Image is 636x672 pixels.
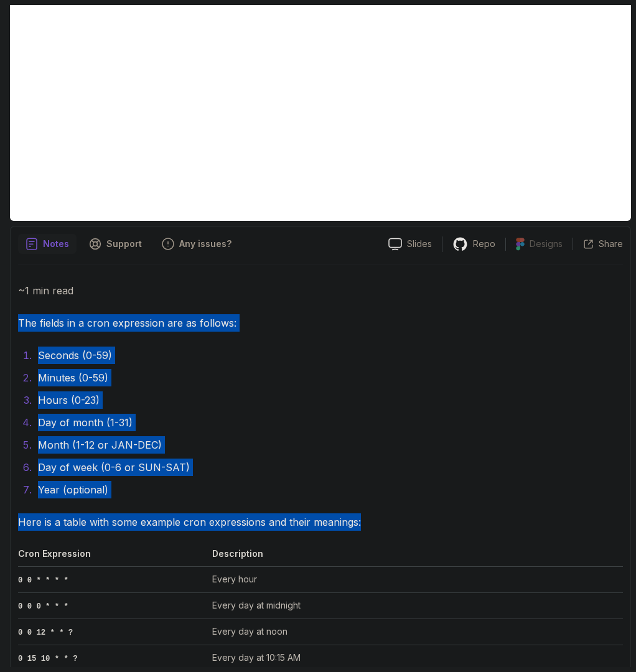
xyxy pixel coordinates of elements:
code: 0 0 12 * * ? [18,628,73,637]
li: Minutes (0-59) [34,369,623,386]
td: Every day at 10:15 AM [207,645,623,671]
li: Hours (0-23) [34,391,623,409]
td: Every hour [207,567,623,593]
li: Day of week (0-6 or SUN-SAT) [34,459,623,476]
th: Description [207,546,623,567]
li: Day of month (1-31) [34,414,623,431]
code: 0 15 10 * * ? [18,655,78,663]
li: Seconds (0-59) [34,347,623,364]
li: Month (1-12 or JAN-DEC) [34,436,623,454]
button: Share [573,238,623,250]
td: Every day at noon [207,619,623,645]
p: Share [599,238,623,250]
p: ~1 min read [18,282,623,299]
p: Here is a table with some example cron expressions and their meanings: [18,513,623,531]
td: Every day at midnight [207,593,623,619]
th: Cron Expression [18,546,207,567]
li: Year (optional) [34,481,623,498]
p: The fields in a cron expression are as follows: [18,314,623,332]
